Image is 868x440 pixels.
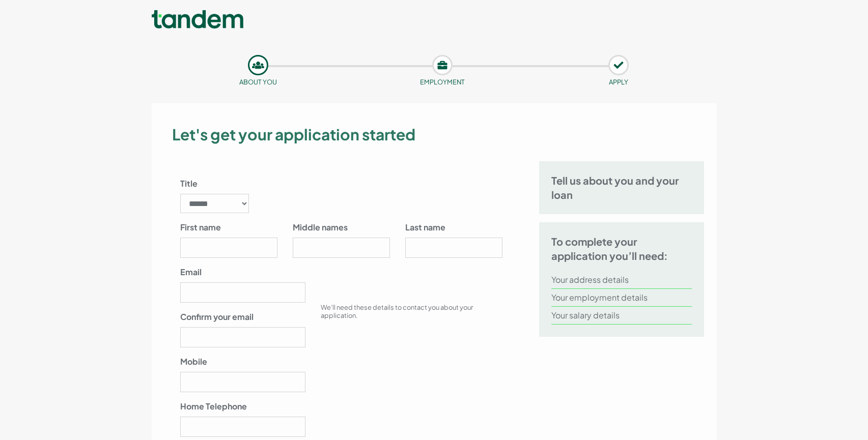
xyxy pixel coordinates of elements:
h5: Tell us about you and your loan [551,173,692,202]
h3: Let's get your application started [172,124,713,145]
li: Your address details [551,271,692,289]
h5: To complete your application you’ll need: [551,234,692,263]
label: Title [180,178,198,190]
label: Middle names [293,221,348,233]
label: Last name [405,221,445,233]
li: Your employment details [551,289,692,307]
small: Employment [420,78,465,86]
label: Email [180,266,202,278]
small: APPLY [609,78,628,86]
label: First name [180,221,221,233]
label: Mobile [180,356,207,368]
label: Confirm your email [180,311,254,323]
label: Home Telephone [180,400,247,413]
small: About you [239,78,277,86]
li: Your salary details [551,307,692,325]
small: We’ll need these details to contact you about your application. [321,303,473,319]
